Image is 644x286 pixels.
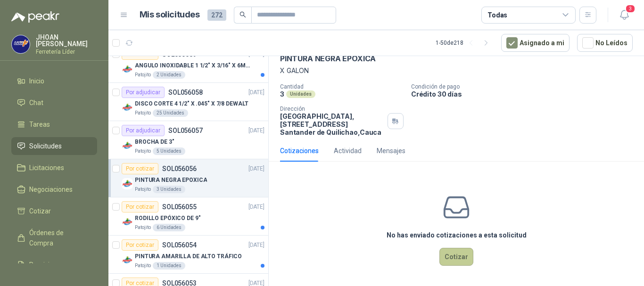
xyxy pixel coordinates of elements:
a: Por cotizarSOL056055[DATE] Company LogoRODILLO EPÓXICO DE 9"Patojito6 Unidades [108,197,268,236]
p: [DATE] [248,241,264,250]
p: Crédito 30 días [411,90,640,98]
p: Dirección [280,106,384,112]
p: PINTURA NEGRA EPOXICA [280,54,376,64]
a: Licitaciones [11,159,97,177]
div: 6 Unidades [153,224,185,231]
img: Company Logo [122,140,133,151]
p: Ferretería Líder [36,49,97,55]
div: Por cotizar [122,239,158,251]
h3: No has enviado cotizaciones a esta solicitud [387,230,527,240]
img: Company Logo [122,178,133,189]
a: Tareas [11,115,97,133]
a: Negociaciones [11,180,97,198]
a: Cotizar [11,202,97,220]
div: Actividad [334,146,362,156]
span: Órdenes de Compra [29,228,88,248]
p: [DATE] [248,203,264,212]
span: search [239,11,246,18]
p: SOL056059 [162,51,197,57]
p: Patojito [135,109,151,117]
a: Órdenes de Compra [11,224,97,252]
div: Todas [487,10,507,20]
span: Negociaciones [29,184,73,195]
p: PINTURA NEGRA EPOXICA [135,176,207,185]
h1: Mis solicitudes [140,8,200,22]
p: RODILLO EPÓXICO DE 9" [135,214,200,223]
a: Por adjudicarSOL056058[DATE] Company LogoDISCO CORTE 4 1/2" X .045" X 7/8 DEWALTPatojito25 Unidades [108,83,268,121]
p: BROCHA DE 3" [135,138,174,147]
span: Licitaciones [29,163,64,173]
img: Logo peakr [11,11,59,23]
p: SOL056056 [162,165,197,172]
p: Patojito [135,262,151,270]
div: Unidades [286,90,315,98]
p: Condición de pago [411,83,640,90]
p: X GALON [280,65,633,76]
span: Remisiones [29,260,64,270]
div: 5 Unidades [153,147,185,155]
p: [GEOGRAPHIC_DATA], [STREET_ADDRESS] Santander de Quilichao , Cauca [280,112,384,136]
img: Company Logo [122,254,133,266]
button: Cotizar [439,248,473,266]
p: Patojito [135,71,151,79]
div: Por adjudicar [122,87,165,98]
a: Por cotizarSOL056054[DATE] Company LogoPINTURA AMARILLA DE ALTO TRÁFICOPatojito1 Unidades [108,236,268,274]
p: JHOAN [PERSON_NAME] [36,34,97,47]
p: Patojito [135,147,151,155]
p: Patojito [135,224,151,231]
p: Cantidad [280,83,404,90]
a: Solicitudes [11,137,97,155]
div: 1 Unidades [153,262,185,270]
a: Remisiones [11,256,97,274]
span: 3 [625,4,636,13]
p: Patojito [135,186,151,193]
div: Mensajes [377,146,405,156]
img: Company Logo [122,216,133,228]
div: Por cotizar [122,163,158,174]
button: No Leídos [577,34,633,52]
div: Por cotizar [122,201,158,212]
img: Company Logo [12,35,30,53]
p: [DATE] [248,126,264,135]
p: SOL056054 [162,242,197,248]
p: SOL056055 [162,204,197,210]
button: Asignado a mi [501,34,570,52]
div: Cotizaciones [280,146,319,156]
a: Por cotizarSOL056059[DATE] Company LogoANGULO INOXIDABLE 1 1/2" X 3/16" X 6MTSPatojito2 Unidades [108,45,268,83]
p: [DATE] [248,88,264,97]
p: ANGULO INOXIDABLE 1 1/2" X 3/16" X 6MTS [135,61,252,70]
button: 3 [616,7,633,24]
p: SOL056057 [168,127,203,134]
span: Solicitudes [29,141,62,151]
div: 2 Unidades [153,71,185,79]
div: 1 - 50 de 218 [436,35,494,50]
img: Company Logo [122,102,133,113]
span: Tareas [29,119,50,130]
span: Inicio [29,76,44,86]
div: 25 Unidades [153,109,188,117]
p: SOL056058 [168,89,203,96]
div: 3 Unidades [153,186,185,193]
a: Chat [11,94,97,112]
p: [DATE] [248,164,264,173]
span: 272 [207,9,226,21]
a: Por cotizarSOL056056[DATE] Company LogoPINTURA NEGRA EPOXICAPatojito3 Unidades [108,159,268,197]
a: Por adjudicarSOL056057[DATE] Company LogoBROCHA DE 3"Patojito5 Unidades [108,121,268,159]
span: Chat [29,98,43,108]
p: DISCO CORTE 4 1/2" X .045" X 7/8 DEWALT [135,99,248,108]
div: Por adjudicar [122,125,165,136]
img: Company Logo [122,64,133,75]
span: Cotizar [29,206,51,216]
a: Inicio [11,72,97,90]
p: 3 [280,90,284,98]
p: PINTURA AMARILLA DE ALTO TRÁFICO [135,252,242,261]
